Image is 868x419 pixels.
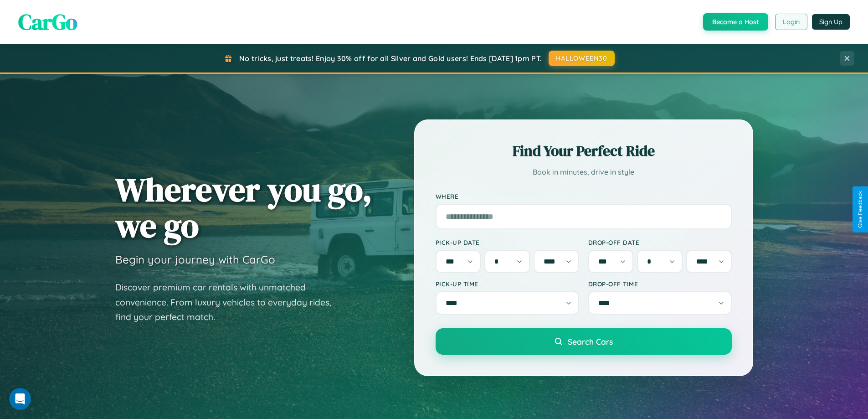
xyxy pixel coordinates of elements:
[549,51,615,66] button: HALLOWEEN30
[436,328,732,355] button: Search Cars
[775,14,807,30] button: Login
[588,280,732,288] label: Drop-off Time
[568,336,613,347] span: Search Cars
[436,238,579,246] label: Pick-up Date
[436,166,732,179] p: Book in minutes, drive in style
[18,7,77,37] span: CarGo
[436,192,732,200] label: Where
[9,388,31,410] iframe: Intercom live chat
[115,171,372,243] h1: Wherever you go, we go
[436,280,579,288] label: Pick-up Time
[115,253,275,266] h3: Begin your journey with CarGo
[588,238,732,246] label: Drop-off Date
[239,54,542,63] span: No tricks, just treats! Enjoy 30% off for all Silver and Gold users! Ends [DATE] 1pm PT.
[436,141,732,161] h2: Find Your Perfect Ride
[115,280,343,325] p: Discover premium car rentals with unmatched convenience. From luxury vehicles to everyday rides, ...
[812,14,850,30] button: Sign Up
[703,13,768,31] button: Become a Host
[857,191,863,228] div: Give Feedback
